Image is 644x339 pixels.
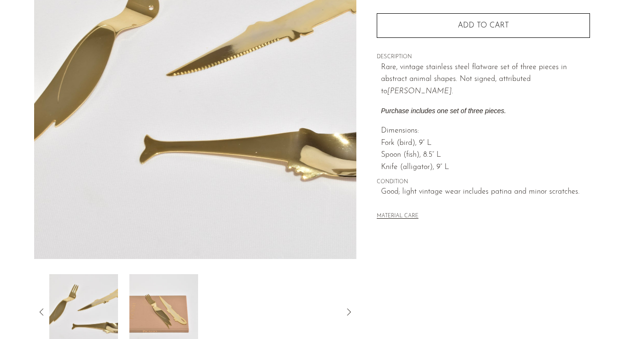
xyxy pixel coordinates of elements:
[377,53,590,62] span: DESCRIPTION
[381,125,590,173] p: Dimensions: Fork (bird), 9” L Spoon (fish), 8.5” L Knife (alligator), 9” L
[381,62,590,98] p: Rare, vintage stainless steel flatware set of three pieces in abstract animal shapes. Not signed,...
[381,186,590,198] span: Good; light vintage wear includes patina and minor scratches.
[381,107,506,115] i: Purchase includes one set of three pieces.
[377,13,590,38] button: Add to cart
[377,178,590,187] span: CONDITION
[377,213,418,220] button: MATERIAL CARE
[458,22,509,29] span: Add to cart
[387,88,452,95] em: [PERSON_NAME]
